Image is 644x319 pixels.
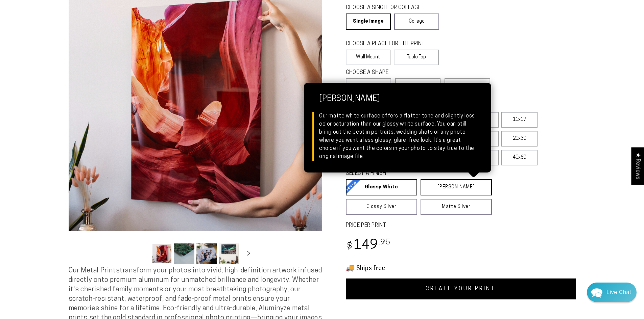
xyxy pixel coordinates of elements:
[421,199,492,215] a: Matte Silver
[346,40,433,48] legend: CHOOSE A PLACE FOR THE PRINT
[501,150,538,165] label: 40x60
[346,263,576,272] h3: 🚚 Ships free
[346,278,576,299] a: CREATE YOUR PRINT
[346,50,391,65] label: Wall Mount
[501,112,538,128] label: 11x17
[346,14,391,30] a: Single Image
[219,243,239,264] button: Load image 4 in gallery view
[379,239,391,246] sup: .95
[501,131,538,147] label: 20x30
[587,283,637,302] div: Chat widget toggle
[346,170,476,178] legend: SELECT A FINISH
[346,179,417,195] a: Glossy White
[631,147,644,185] div: Click to open Judge.me floating reviews tab
[241,246,256,261] button: Slide right
[421,179,492,195] a: [PERSON_NAME]
[319,112,476,161] div: Our matte white surface offers a flatter tone and slightly less color saturation than our glossy ...
[409,82,427,90] span: Square
[346,222,576,230] label: PRICE PER PRINT
[606,283,631,302] div: Contact Us Directly
[394,50,439,65] label: Table Top
[346,199,417,215] a: Glossy Silver
[152,243,172,264] button: Load image 1 in gallery view
[174,243,194,264] button: Load image 2 in gallery view
[346,69,434,77] legend: CHOOSE A SHAPE
[347,242,353,251] span: $
[346,239,391,252] bdi: 149
[394,14,439,30] a: Collage
[346,4,433,12] legend: CHOOSE A SINGLE OR COLLAGE
[135,246,150,261] button: Slide left
[196,243,217,264] button: Load image 3 in gallery view
[319,95,476,112] strong: [PERSON_NAME]
[355,82,382,90] span: Rectangle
